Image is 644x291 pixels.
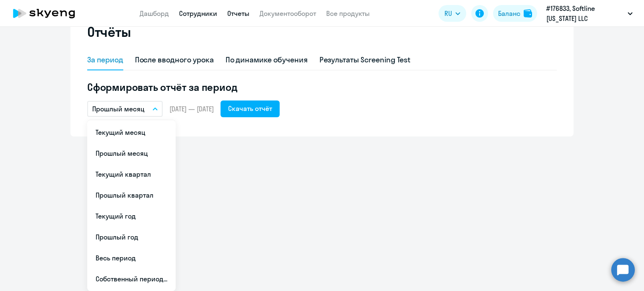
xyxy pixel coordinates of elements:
div: После вводного урока [135,54,214,65]
button: #176833, Softline [US_STATE] LLC [542,3,637,23]
p: Прошлый месяц [92,104,145,114]
a: Документооборот [260,9,316,18]
button: Прошлый месяц [87,101,163,117]
h5: Сформировать отчёт за период [87,80,557,94]
div: Результаты Screening Test [319,54,411,65]
h2: Отчёты [87,23,131,40]
a: Все продукты [326,9,370,18]
button: Балансbalance [493,5,537,22]
ul: RU [87,120,176,291]
img: balance [524,9,532,18]
div: Скачать отчёт [228,103,272,113]
button: RU [439,5,466,22]
span: RU [444,8,452,18]
a: Отчеты [227,9,249,18]
button: Скачать отчёт [221,100,280,117]
a: Сотрудники [179,9,217,18]
p: #176833, Softline [US_STATE] LLC [546,3,624,23]
a: Дашборд [140,9,169,18]
div: По динамике обучения [226,54,308,65]
span: [DATE] — [DATE] [169,104,214,113]
div: Баланс [498,8,520,18]
div: За период [87,54,123,65]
